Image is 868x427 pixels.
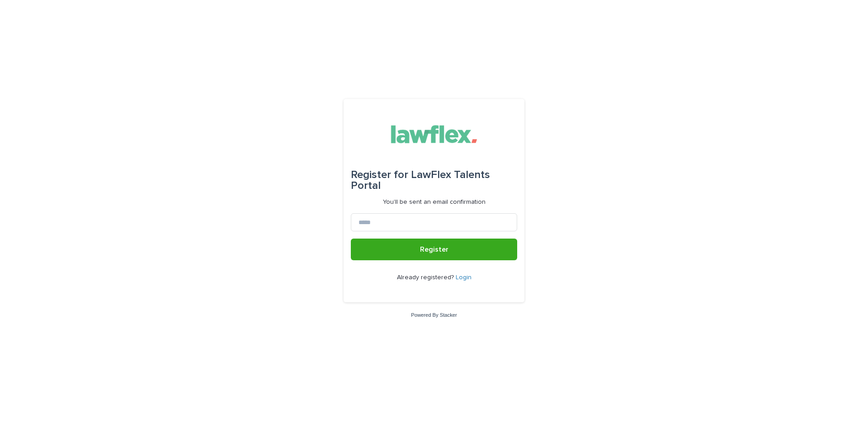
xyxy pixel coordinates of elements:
span: Already registered? [397,274,456,281]
span: Register [420,246,448,253]
a: Powered By Stacker [411,312,457,318]
img: Gnvw4qrBSHOAfo8VMhG6 [383,121,485,148]
a: Login [456,274,472,281]
div: LawFlex Talents Portal [351,162,517,198]
span: Register for [351,169,408,180]
button: Register [351,239,517,260]
p: You'll be sent an email confirmation [383,198,486,206]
